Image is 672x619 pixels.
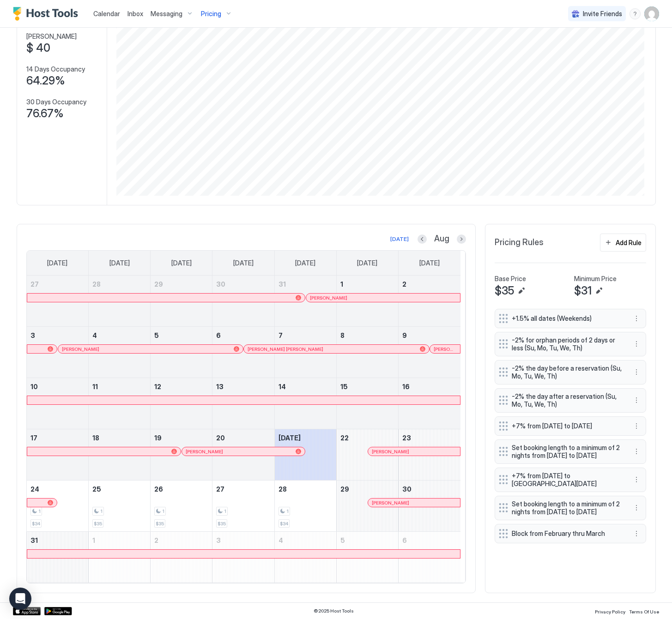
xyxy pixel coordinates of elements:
[336,429,398,481] td: August 22, 2025
[151,378,212,429] td: August 12, 2025
[27,429,89,481] td: August 17, 2025
[340,383,348,391] span: 15
[336,276,398,327] td: August 1, 2025
[310,295,456,301] div: [PERSON_NAME]
[644,6,659,21] div: User profile
[201,10,221,18] span: Pricing
[631,395,642,406] div: menu
[212,327,274,378] td: August 6, 2025
[26,65,85,73] span: 14 Days Occupancy
[593,285,605,296] button: Edit
[127,10,143,18] span: Inbox
[27,378,89,429] td: August 10, 2025
[348,251,387,276] a: Friday
[337,481,398,498] a: August 29, 2025
[631,395,642,406] button: More options
[27,378,89,395] a: August 10, 2025
[216,331,221,339] span: 6
[512,500,622,516] span: Set booking length to a minimum of 2 nights from [DATE] to [DATE]
[512,472,622,488] span: +7% from [DATE] to [GEOGRAPHIC_DATA][DATE]
[278,331,283,339] span: 7
[512,336,622,352] span: -2% for orphan periods of 2 days or less (Su, Mo, Tu, We, Th)
[274,429,336,481] td: August 21, 2025
[9,588,31,610] div: Open Intercom Messenger
[162,508,164,514] span: 1
[434,346,456,352] div: [PERSON_NAME] [PERSON_NAME]
[30,331,35,339] span: 3
[186,449,223,455] span: [PERSON_NAME]
[278,383,286,391] span: 14
[151,378,212,395] a: August 12, 2025
[13,607,41,615] div: App Store
[274,276,336,327] td: July 31, 2025
[631,421,642,432] div: menu
[212,327,274,344] a: August 6, 2025
[398,378,460,429] td: August 16, 2025
[212,481,274,498] a: August 27, 2025
[274,481,336,532] td: August 28, 2025
[631,367,642,378] button: More options
[38,508,41,514] span: 1
[44,607,72,615] a: Google Play Store
[390,235,409,243] div: [DATE]
[154,331,159,339] span: 5
[156,521,164,527] span: $35
[275,378,336,395] a: August 14, 2025
[629,609,659,614] span: Terms Of Use
[89,481,150,498] a: August 25, 2025
[248,346,425,352] div: [PERSON_NAME] [PERSON_NAME]
[162,251,201,276] a: Tuesday
[278,434,301,442] span: [DATE]
[216,434,225,442] span: 20
[278,485,287,493] span: 28
[89,276,151,327] td: July 28, 2025
[233,259,254,267] span: [DATE]
[92,331,97,339] span: 4
[399,276,460,293] a: August 2, 2025
[630,8,641,19] div: menu
[218,521,226,527] span: $35
[89,378,150,395] a: August 11, 2025
[336,481,398,532] td: August 29, 2025
[418,234,427,244] button: Previous month
[26,32,77,41] span: [PERSON_NAME]
[434,234,449,244] span: Aug
[631,367,642,378] div: menu
[100,508,103,514] span: 1
[212,378,274,395] a: August 13, 2025
[399,378,460,395] a: August 16, 2025
[151,481,212,532] td: August 26, 2025
[27,481,89,498] a: August 24, 2025
[399,532,460,549] a: September 6, 2025
[419,259,440,267] span: [DATE]
[154,383,161,391] span: 12
[212,481,274,532] td: August 27, 2025
[89,429,150,446] a: August 18, 2025
[600,234,646,252] button: Add Rule
[286,508,289,514] span: 1
[314,608,354,614] span: © 2025 Host Tools
[93,9,120,18] a: Calendar
[212,276,274,327] td: July 30, 2025
[340,434,349,442] span: 22
[275,429,336,446] a: August 21, 2025
[512,444,622,460] span: Set booking length to a minimum of 2 nights from [DATE] to [DATE]
[337,276,398,293] a: August 1, 2025
[92,485,101,493] span: 25
[26,41,50,55] span: $ 40
[27,532,89,583] td: August 31, 2025
[337,532,398,549] a: September 5, 2025
[629,606,659,616] a: Terms Of Use
[340,331,345,339] span: 8
[26,107,64,120] span: 76.67%
[372,449,409,455] span: [PERSON_NAME]
[512,314,622,323] span: +1.5% all dates (Weekends)
[30,434,37,442] span: 17
[151,532,212,583] td: September 2, 2025
[26,74,65,88] span: 64.29%
[410,251,449,276] a: Saturday
[286,251,325,276] a: Thursday
[248,346,323,352] span: [PERSON_NAME] [PERSON_NAME]
[94,521,102,527] span: $35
